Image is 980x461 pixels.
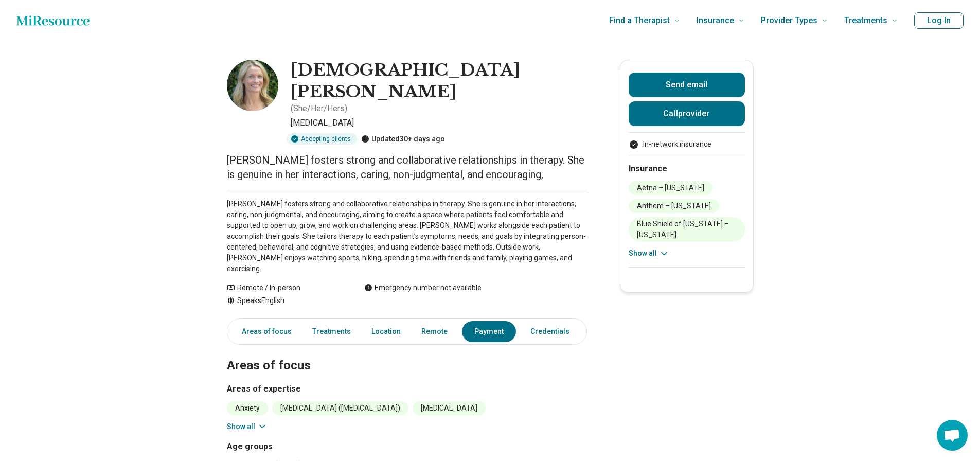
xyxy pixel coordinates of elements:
button: Show all [629,248,669,259]
button: Send email [629,73,745,97]
a: Home page [16,10,90,31]
p: [PERSON_NAME] fosters strong and collaborative relationships in therapy. She is genuine in her in... [227,199,587,274]
p: ( She/Her/Hers ) [291,102,347,115]
a: Remote [415,321,454,342]
h2: Areas of focus [227,332,587,375]
button: Log In [914,12,964,29]
p: [PERSON_NAME] fosters strong and collaborative relationships in therapy. She is genuine in her in... [227,153,587,182]
div: Accepting clients [287,133,357,145]
h1: [DEMOGRAPHIC_DATA][PERSON_NAME] [291,60,587,102]
li: Anthem – [US_STATE] [629,199,719,213]
a: Open chat [937,420,968,451]
div: Updated 30+ days ago [361,133,445,145]
span: Provider Types [761,13,817,28]
li: [MEDICAL_DATA] [413,401,486,415]
li: In-network insurance [629,139,745,150]
li: Anxiety [227,401,268,415]
button: Callprovider [629,101,745,126]
a: Payment [462,321,516,342]
h2: Insurance [629,163,745,175]
h3: Areas of expertise [227,383,587,395]
a: Areas of focus [229,321,298,342]
a: Treatments [306,321,357,342]
span: Treatments [844,13,887,28]
li: Aetna – [US_STATE] [629,181,712,195]
p: [MEDICAL_DATA] [291,117,587,129]
li: [MEDICAL_DATA] ([MEDICAL_DATA]) [272,401,408,415]
a: Other [584,321,621,342]
a: Credentials [524,321,576,342]
span: Insurance [697,13,734,28]
a: Location [365,321,407,342]
img: Kristen Strong, Psychologist [227,60,278,111]
div: Remote / In-person [227,282,344,293]
div: Emergency number not available [364,282,482,293]
h3: Age groups [227,440,403,453]
span: Find a Therapist [609,13,670,28]
li: Blue Shield of [US_STATE] – [US_STATE] [629,217,745,242]
ul: Payment options [629,139,745,150]
button: Show all [227,421,268,432]
div: Speaks English [227,295,344,306]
